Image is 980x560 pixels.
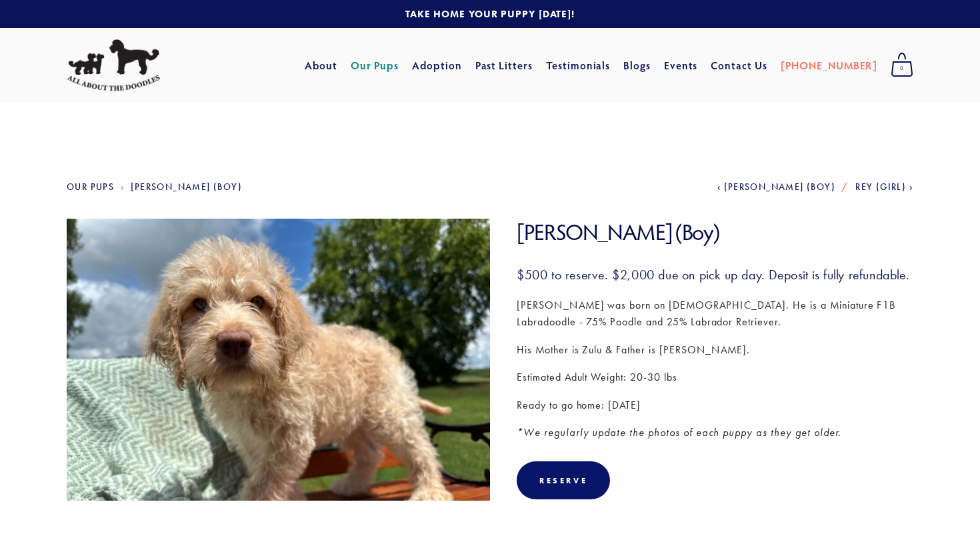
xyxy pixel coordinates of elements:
[131,181,242,193] a: [PERSON_NAME] (Boy)
[546,53,611,77] a: Testimonials
[67,39,160,91] img: All About The Doodles
[517,461,610,499] div: Reserve
[717,181,835,193] a: [PERSON_NAME] (Boy)
[67,181,114,193] a: Our Pups
[517,297,913,331] p: [PERSON_NAME] was born on [DEMOGRAPHIC_DATA]. He is a Miniature F1B Labradoodle - 75% Poodle and ...
[855,181,913,193] a: Rey (Girl)
[517,426,841,439] em: *We regularly update the photos of each puppy as they get older.
[305,53,337,77] a: About
[855,181,906,193] span: Rey (Girl)
[711,53,767,77] a: Contact Us
[623,53,651,77] a: Blogs
[517,341,913,359] p: His Mother is Zulu & Father is [PERSON_NAME].
[517,397,913,414] p: Ready to go home: [DATE]
[891,60,913,77] span: 0
[539,475,587,485] div: Reserve
[884,49,920,82] a: 0 items in cart
[724,181,835,193] span: [PERSON_NAME] (Boy)
[475,58,533,72] a: Past Litters
[517,219,913,246] h1: [PERSON_NAME] (Boy)
[517,266,913,283] h3: $500 to reserve. $2,000 due on pick up day. Deposit is fully refundable.
[351,53,399,77] a: Our Pups
[412,53,462,77] a: Adoption
[517,369,913,386] p: Estimated Adult Weight: 20-30 lbs
[781,53,877,77] a: [PHONE_NUMBER]
[67,219,490,536] img: Darth Vader 9.jpg
[664,53,698,77] a: Events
